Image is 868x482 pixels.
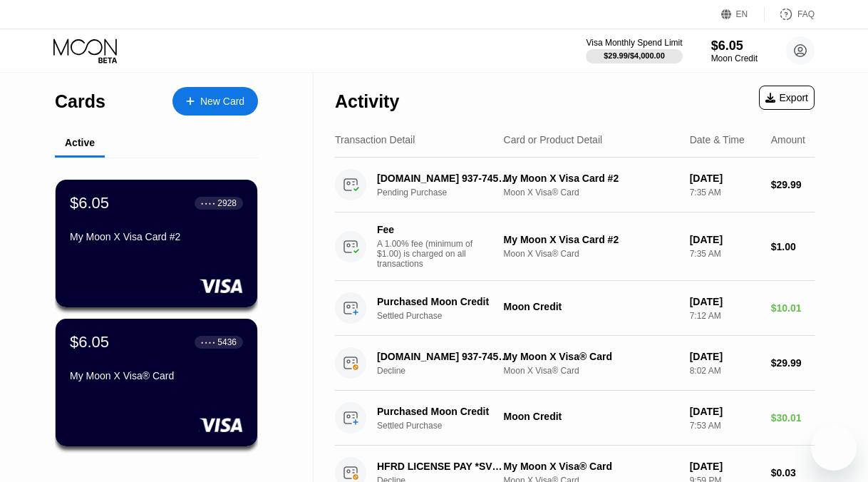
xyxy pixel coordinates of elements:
[586,38,682,48] div: Visa Monthly Spend Limit
[771,134,805,145] div: Amount
[797,9,815,19] div: FAQ
[65,137,95,148] div: Active
[771,412,815,424] div: $30.01
[771,302,815,314] div: $10.01
[56,319,257,446] div: $6.05● ● ● ●5436My Moon X Visa® Card
[335,158,815,212] div: [DOMAIN_NAME] 937-7452716 USPending PurchaseMy Moon X Visa Card #2Moon X Visa® Card[DATE]7:35 AM$...
[55,91,105,112] div: Cards
[335,281,815,336] div: Purchased Moon CreditSettled PurchaseMoon Credit[DATE]7:12 AM$10.01
[690,311,760,321] div: 7:12 AM
[759,86,815,110] div: Export
[690,188,760,198] div: 7:35 AM
[70,333,109,352] div: $6.05
[504,134,603,145] div: Card or Product Detail
[736,9,748,19] div: EN
[690,351,760,362] div: [DATE]
[172,87,258,116] div: New Card
[377,239,484,269] div: A 1.00% fee (minimum of $1.00) is charged on all transactions
[56,180,257,307] div: $6.05● ● ● ●2928My Moon X Visa Card #2
[690,249,760,259] div: 7:35 AM
[377,421,519,431] div: Settled Purchase
[690,173,760,184] div: [DATE]
[690,296,760,307] div: [DATE]
[504,461,678,472] div: My Moon X Visa® Card
[721,7,765,21] div: EN
[765,92,808,103] div: Export
[377,366,519,376] div: Decline
[690,406,760,417] div: [DATE]
[504,188,678,198] div: Moon X Visa® Card
[690,366,760,376] div: 8:02 AM
[811,425,857,471] iframe: Button to launch messaging window
[504,366,678,376] div: Moon X Visa® Card
[771,467,815,478] div: $0.03
[504,351,678,362] div: My Moon X Visa® Card
[377,311,519,321] div: Settled Purchase
[711,39,758,63] div: $6.05Moon Credit
[690,421,760,431] div: 7:53 AM
[201,340,215,344] div: ● ● ● ●
[504,173,678,184] div: My Moon X Visa Card #2
[217,198,237,208] div: 2928
[711,39,758,53] div: $6.05
[217,337,237,347] div: 5436
[586,38,682,63] div: Visa Monthly Spend Limit$29.99/$4,000.00
[771,241,815,252] div: $1.00
[690,234,760,245] div: [DATE]
[690,461,760,472] div: [DATE]
[377,406,509,417] div: Purchased Moon Credit
[70,231,243,242] div: My Moon X Visa Card #2
[201,201,215,205] div: ● ● ● ●
[377,173,509,184] div: [DOMAIN_NAME] 937-7452716 US
[771,179,815,190] div: $29.99
[504,249,678,259] div: Moon X Visa® Card
[504,301,678,312] div: Moon Credit
[335,212,815,281] div: FeeA 1.00% fee (minimum of $1.00) is charged on all transactionsMy Moon X Visa Card #2Moon X Visa...
[377,351,509,362] div: [DOMAIN_NAME] 937-7452716 US
[335,391,815,446] div: Purchased Moon CreditSettled PurchaseMoon Credit[DATE]7:53 AM$30.01
[70,370,243,381] div: My Moon X Visa® Card
[200,96,244,108] div: New Card
[604,51,665,60] div: $29.99 / $4,000.00
[377,188,519,198] div: Pending Purchase
[70,194,109,212] div: $6.05
[504,234,678,245] div: My Moon X Visa Card #2
[771,357,815,369] div: $29.99
[335,336,815,391] div: [DOMAIN_NAME] 937-7452716 USDeclineMy Moon X Visa® CardMoon X Visa® Card[DATE]8:02 AM$29.99
[690,134,745,145] div: Date & Time
[711,53,758,63] div: Moon Credit
[335,134,415,145] div: Transaction Detail
[377,461,509,472] div: HFRD LICENSE PAY *SVC ATLANTA [GEOGRAPHIC_DATA]
[377,296,509,307] div: Purchased Moon Credit
[335,91,399,112] div: Activity
[504,411,678,422] div: Moon Credit
[377,224,477,235] div: Fee
[765,7,815,21] div: FAQ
